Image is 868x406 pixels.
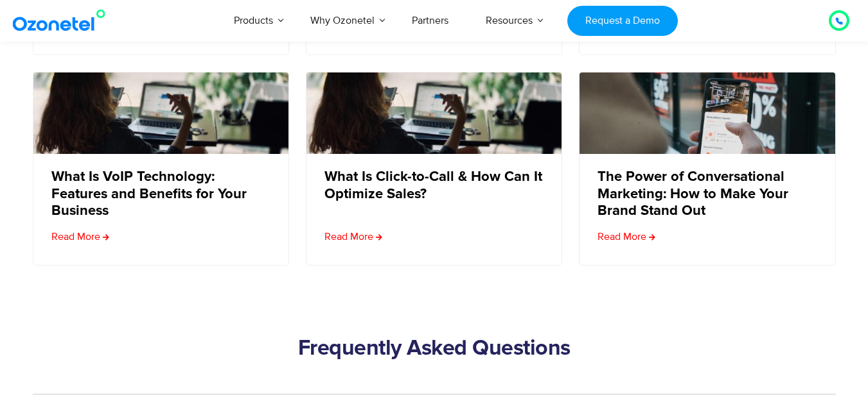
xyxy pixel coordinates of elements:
a: Request a Demo [567,6,677,36]
a: Read more about What Is VoIP Technology: Features and Benefits for Your Business [51,229,109,244]
h2: Frequently Asked Questions [33,336,836,362]
a: Read more about What Is Click-to-Call & How Can It Optimize Sales? [324,229,382,244]
a: Read more about The Power of Conversational Marketing: How to Make Your Brand Stand Out [598,229,655,244]
a: What Is Click-to-Call & How Can It Optimize Sales? [324,169,542,203]
a: The Power of Conversational Marketing: How to Make Your Brand Stand Out [598,169,815,219]
a: What Is VoIP Technology: Features and Benefits for Your Business [51,169,269,219]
